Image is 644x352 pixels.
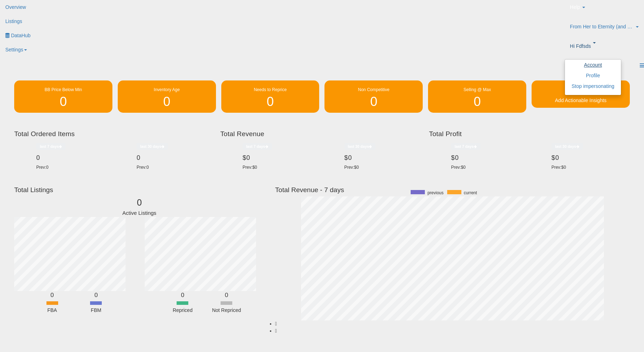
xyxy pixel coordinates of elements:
label: last 7 days [36,143,66,150]
span: Prev: $0 [344,165,359,170]
b: 0 [50,292,54,298]
span: Overview [5,4,26,10]
h1: 0 [225,95,316,109]
b: 0 [225,292,228,298]
b: 0 [94,292,98,298]
h1: 0 [432,95,523,109]
div: Not Repriced [205,307,248,314]
span: Listings [5,18,22,24]
p: 0 [122,196,157,209]
h3: Total Ordered Items [14,129,215,139]
span: Active Listings [122,210,156,216]
a: Hi Fdfsds [565,39,644,58]
span: Non Competitive [358,87,390,92]
span: Prev: $0 [551,165,566,170]
span: From Her to Eternity (and Back) [570,23,634,30]
span: current [464,190,477,196]
h3: Total Revenue [220,129,424,139]
h3: Total Listings [14,187,265,192]
h1: 0 [328,95,419,109]
h1: 0 [121,95,212,109]
b: 0 [181,292,184,298]
a: Stop impersonating [572,83,615,89]
a: Needs to Reprice 0 [221,80,320,113]
a: BB Price Below Min 0 [14,80,112,113]
div: 0 [36,154,109,162]
label: last 7 days [243,143,272,150]
h1: 0 [18,95,109,109]
a: Profile [586,73,600,78]
span: Prev: 0 [137,165,149,170]
span: BB Price Below Min [45,87,82,92]
span: Inventory Age [154,87,180,92]
span: Prev: $0 [243,165,257,170]
a: Selling @ Max 0 [428,80,526,113]
h3: Total Profit [429,129,630,139]
a: Account [584,62,602,68]
a: From Her to Eternity (and Back) [565,19,644,39]
div: FBM [75,307,117,314]
span: Add Actionable Insights [555,97,607,103]
a: Inventory Age 0 [118,80,216,113]
span: Hi Fdfsds [570,43,591,50]
span: Needs to Reprice [254,87,287,92]
span: Selling @ Max [463,87,491,92]
label: last 30 days [551,143,583,150]
label: last 30 days [344,143,376,150]
div: $0 [344,154,418,162]
span: previous [427,190,443,196]
div: FBA [31,307,73,314]
div: 0 [137,154,210,162]
h3: Total Revenue - 7 days [275,187,630,192]
span: Help [570,4,580,11]
span: Prev: $0 [451,165,466,170]
label: last 30 days [137,143,168,150]
div: $0 [451,154,524,162]
label: last 7 days [451,143,481,150]
div: $0 [551,154,624,162]
span: DataHub [11,33,30,38]
span: Prev: 0 [36,165,48,170]
a: Add Actionable Insights [532,80,630,108]
a: Non Competitive 0 [324,80,423,113]
div: Repriced [161,307,204,314]
div: $0 [243,154,317,162]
